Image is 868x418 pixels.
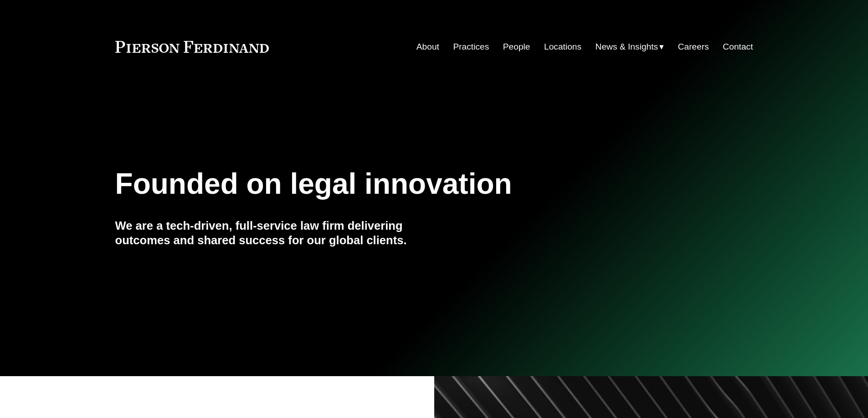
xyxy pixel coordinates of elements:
a: Contact [723,38,753,55]
a: People [503,38,530,55]
h1: Founded on legal innovation [115,167,647,201]
a: Practices [453,38,489,55]
a: folder dropdown [596,38,664,55]
a: Locations [544,38,581,55]
a: Careers [678,38,709,55]
span: News & Insights [596,39,658,55]
a: About [416,38,439,55]
h4: We are a tech-driven, full-service law firm delivering outcomes and shared success for our global... [115,218,434,248]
